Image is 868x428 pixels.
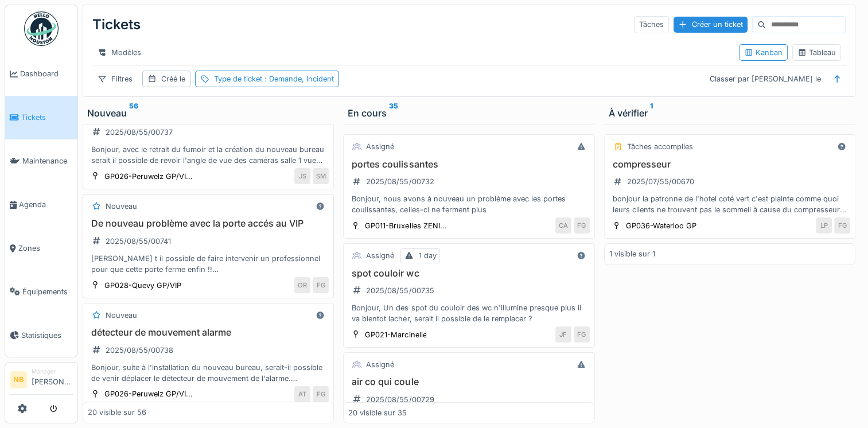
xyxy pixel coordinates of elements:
div: Nouveau [106,201,137,212]
div: GP026-Peruwelz GP/VI... [104,171,193,182]
div: Bonjour, nous avons à nouveau un problème avec les portes coulissantes, celles-ci ne ferment plus [348,193,589,215]
div: Créer un ticket [674,17,748,32]
div: 2025/08/55/00737 [106,127,173,138]
div: Nouveau [106,310,137,321]
span: : Demande, Incident [262,75,334,83]
div: Créé le [161,73,185,84]
div: FG [834,217,850,234]
span: Agenda [19,199,73,210]
div: Assigné [366,250,394,261]
div: Bonjour, suite à l'installation du nouveau bureau, serait-il possible de venir déplacer le détect... [88,362,329,384]
div: À vérifier [609,106,851,120]
span: Dashboard [20,68,73,79]
span: Zones [18,243,73,254]
div: FG [574,326,590,343]
div: LP [816,217,832,234]
div: FG [313,277,329,293]
div: 1 day [418,250,436,261]
div: JS [294,168,310,184]
a: Dashboard [5,52,77,96]
div: AT [294,386,310,402]
li: [PERSON_NAME] [32,367,73,392]
span: Tickets [21,112,73,123]
h3: spot couloir wc [348,268,589,279]
a: Équipements [5,270,77,313]
div: Bonjour, avec le retrait du fumoir et la création du nouveau bureau serait il possible de revoir ... [88,144,329,166]
div: 2025/07/55/00670 [627,176,694,187]
div: GP028-Quevy GP/VIP [104,280,181,291]
span: Maintenance [22,155,73,166]
span: Statistiques [21,330,73,341]
div: FG [313,386,329,402]
div: En cours [348,106,590,120]
h3: De nouveau problème avec la porte accés au VIP [88,218,329,229]
a: NB Manager[PERSON_NAME] [10,367,73,395]
div: Tâches accomplies [627,141,693,152]
h3: détecteur de mouvement alarme [88,327,329,338]
div: Nouveau [87,106,329,120]
div: 2025/08/55/00735 [366,285,434,296]
div: bonjour la patronne de l'hotel coté vert c'est plainte comme quoi leurs clients ne trouvent pas l... [609,193,850,215]
a: Tickets [5,96,77,139]
div: [PERSON_NAME] t il possible de faire intervenir un professionnel pour que cette porte ferme enfin... [88,253,329,275]
div: GP026-Peruwelz GP/VI... [104,388,193,399]
div: 2025/08/55/00738 [106,345,173,356]
div: CA [555,217,571,234]
div: GP021-Marcinelle [365,329,426,340]
div: Assigné [366,141,394,152]
h3: compresseur [609,159,850,170]
a: Maintenance [5,139,77,183]
sup: 1 [650,106,653,120]
div: 20 visible sur 56 [88,407,146,418]
div: Classer par [PERSON_NAME] le [704,71,826,87]
h3: air co qui coule [348,376,589,387]
div: SM [313,168,329,184]
sup: 35 [389,106,398,120]
a: Zones [5,227,77,270]
li: NB [10,371,27,388]
div: Tickets [92,10,141,40]
div: 2025/08/55/00732 [366,176,434,187]
div: Filtres [92,71,138,87]
div: GP036-Waterloo GP [626,220,696,231]
div: 1 visible sur 1 [609,248,655,259]
div: Bonjour, Un des spot du couloir des wc n'illumine presque plus il va bientot lacher, serait il po... [348,302,589,324]
div: JF [555,326,571,343]
div: Manager [32,367,73,376]
sup: 56 [129,106,138,120]
div: Modèles [92,44,146,61]
span: Équipements [22,286,73,297]
div: 2025/08/55/00741 [106,236,171,247]
div: OR [294,277,310,293]
div: Type de ticket [214,73,334,84]
a: Statistiques [5,313,77,357]
div: 20 visible sur 35 [348,407,407,418]
a: Agenda [5,183,77,227]
div: Assigné [366,359,394,370]
div: GP011-Bruxelles ZENI... [365,220,446,231]
img: Badge_color-CXgf-gQk.svg [24,11,59,46]
div: FG [574,217,590,234]
div: 2025/08/55/00729 [366,394,434,405]
div: Kanban [744,47,783,58]
h3: portes coulissantes [348,159,589,170]
div: Tâches [634,16,669,33]
div: Tableau [797,47,836,58]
